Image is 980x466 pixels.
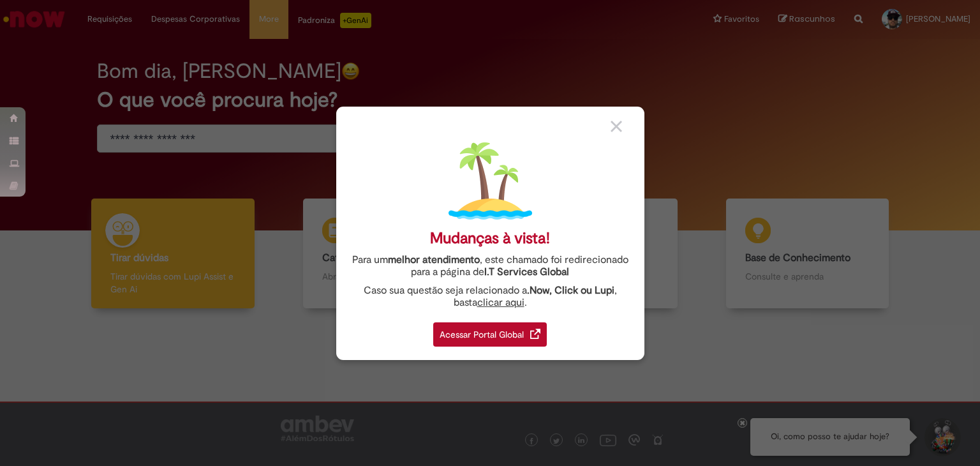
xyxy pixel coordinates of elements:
div: Acessar Portal Global [433,322,547,347]
img: close_button_grey.png [611,121,622,132]
div: Para um , este chamado foi redirecionado para a página de [346,254,635,278]
a: I.T Services Global [484,259,569,278]
img: island.png [449,139,532,223]
div: Mudanças à vista! [430,229,550,248]
img: redirect_link.png [530,329,540,339]
strong: .Now, Click ou Lupi [527,284,614,297]
div: Caso sua questão seja relacionado a , basta . [346,285,635,309]
a: clicar aqui [477,289,524,309]
strong: melhor atendimento [388,253,480,266]
a: Acessar Portal Global [433,315,547,347]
